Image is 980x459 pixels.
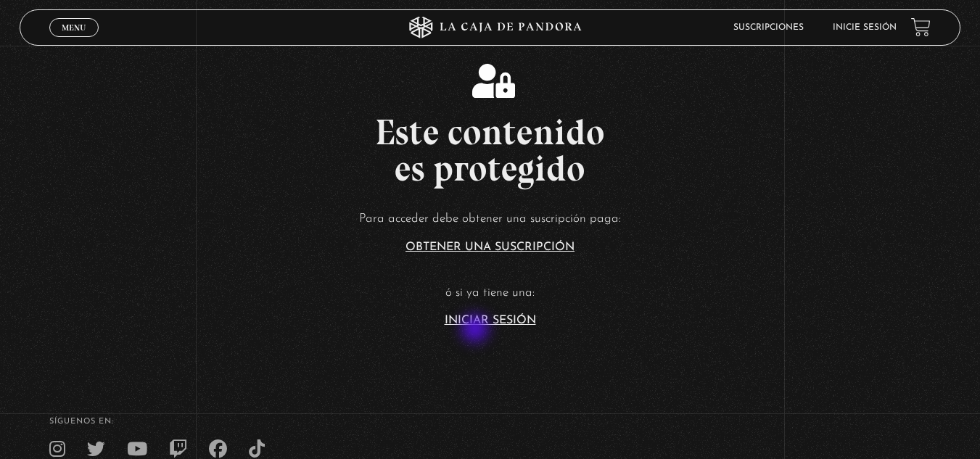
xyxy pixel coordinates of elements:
a: Suscripciones [733,23,804,32]
a: Obtener una suscripción [405,241,575,253]
h4: SÍguenos en: [49,418,931,426]
a: Inicie sesión [833,23,897,32]
a: View your shopping cart [911,17,931,37]
span: Cerrar [57,35,91,45]
span: Menu [62,23,86,32]
a: Iniciar Sesión [445,315,536,326]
